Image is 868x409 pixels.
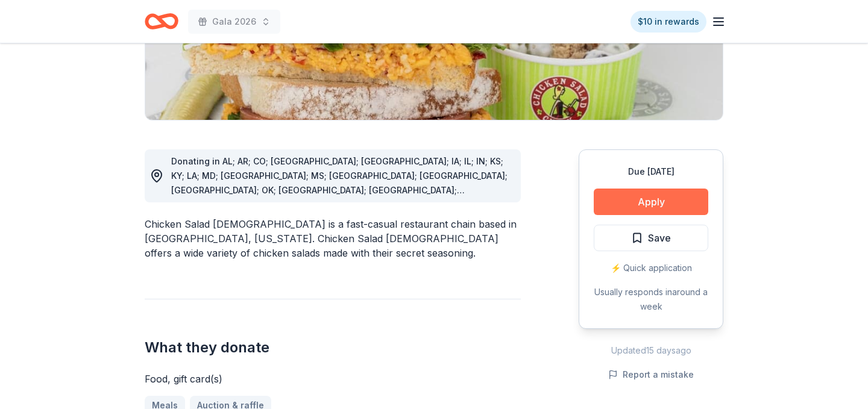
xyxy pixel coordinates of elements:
button: Report a mistake [608,367,694,382]
a: Home [145,7,178,36]
span: Donating in AL; AR; CO; [GEOGRAPHIC_DATA]; [GEOGRAPHIC_DATA]; IA; IL; IN; KS; KY; LA; MD; [GEOGRA... [171,156,508,210]
a: $10 in rewards [631,11,706,33]
h2: What they donate [145,338,521,357]
span: Gala 2026 [212,14,256,29]
div: Food, gift card(s) [145,372,521,386]
div: ⚡️ Quick application [594,261,708,275]
div: Updated 15 days ago [579,343,723,358]
div: Usually responds in around a week [594,285,708,314]
button: Apply [594,189,708,215]
button: Save [594,225,708,251]
div: Chicken Salad [DEMOGRAPHIC_DATA] is a fast-casual restaurant chain based in [GEOGRAPHIC_DATA], [U... [145,217,521,260]
div: Due [DATE] [594,164,708,179]
span: Save [648,230,671,246]
button: Gala 2026 [188,10,280,34]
